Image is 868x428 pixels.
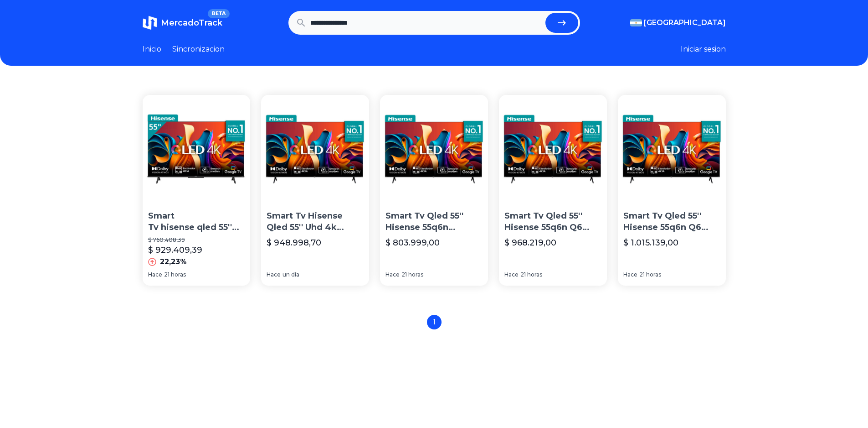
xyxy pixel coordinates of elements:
[520,271,542,278] span: 21 horas
[143,44,161,55] a: Inicio
[385,271,400,278] span: Hace
[148,210,245,233] p: Smart Tv hisense qled 55'' Uhd 4k Google Tv 55q6n
[630,17,726,28] button: [GEOGRAPHIC_DATA]
[623,210,720,233] p: Smart Tv Qled 55'' Hisense 55q6n Q6 Uhd 4k Ia Google Tv Cts
[380,95,488,286] a: Smart Tv Qled 55'' Hisense 55q6n Q6qled Uhd 4k Ia Google TvSmart Tv Qled 55'' Hisense 55q6n Q6qle...
[681,44,726,55] button: Iniciar sesion
[504,210,601,233] p: Smart Tv Qled 55'' Hisense 55q6n Q6 Uhd 4k Ia Google Tv Cs
[261,95,369,286] a: Smart Tv Hisense Qled 55'' Uhd 4k Google Tv 55q6nSmart Tv Hisense Qled 55'' Uhd 4k Google Tv 55q6...
[644,17,726,28] span: [GEOGRAPHIC_DATA]
[267,236,321,249] p: $ 948.998,70
[618,95,726,203] img: Smart Tv Qled 55'' Hisense 55q6n Q6 Uhd 4k Ia Google Tv Cts
[499,95,607,203] img: Smart Tv Qled 55'' Hisense 55q6n Q6 Uhd 4k Ia Google Tv Cs
[282,271,299,278] span: un día
[385,236,440,249] p: $ 803.999,00
[161,18,222,28] span: MercadoTrack
[623,236,678,249] p: $ 1.015.139,00
[143,95,251,203] img: Smart Tv hisense qled 55'' Uhd 4k Google Tv 55q6n
[499,95,607,286] a: Smart Tv Qled 55'' Hisense 55q6n Q6 Uhd 4k Ia Google Tv CsSmart Tv Qled 55'' Hisense 55q6n Q6 Uhd...
[385,210,483,233] p: Smart Tv Qled 55'' Hisense 55q6n Q6qled Uhd 4k Ia Google Tv
[267,210,364,233] p: Smart Tv Hisense Qled 55'' Uhd 4k Google Tv 55q6n
[143,95,251,286] a: Smart Tv hisense qled 55'' Uhd 4k Google Tv 55q6nSmart Tv hisense qled 55'' Uhd 4k Google Tv 55q6...
[401,271,423,278] span: 21 horas
[267,271,281,278] span: Hace
[160,256,187,267] p: 22,23%
[504,271,519,278] span: Hace
[148,271,162,278] span: Hace
[380,95,488,203] img: Smart Tv Qled 55'' Hisense 55q6n Q6qled Uhd 4k Ia Google Tv
[504,236,556,249] p: $ 968.219,00
[143,16,222,30] a: MercadoTrackBETA
[618,95,726,286] a: Smart Tv Qled 55'' Hisense 55q6n Q6 Uhd 4k Ia Google Tv CtsSmart Tv Qled 55'' Hisense 55q6n Q6 Uh...
[623,271,637,278] span: Hace
[172,44,225,55] a: Sincronizacion
[164,271,186,278] span: 21 horas
[148,236,245,244] p: $ 760.408,39
[630,19,642,26] img: Argentina
[143,16,157,30] img: MercadoTrack
[148,244,202,256] p: $ 929.409,39
[639,271,661,278] span: 21 horas
[261,95,369,203] img: Smart Tv Hisense Qled 55'' Uhd 4k Google Tv 55q6n
[208,9,229,18] span: BETA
